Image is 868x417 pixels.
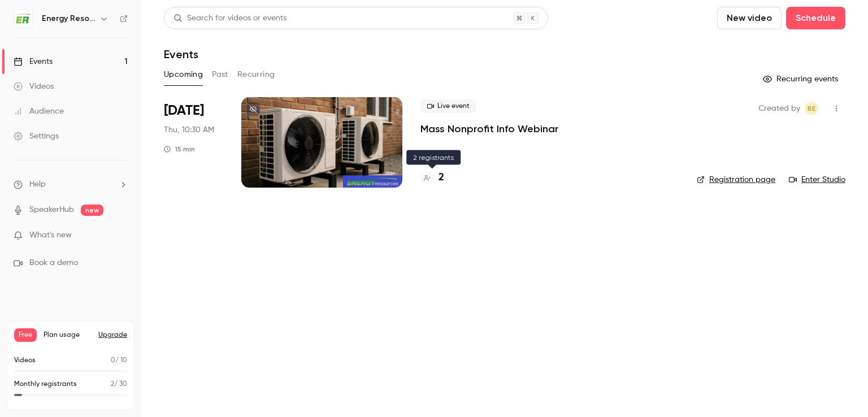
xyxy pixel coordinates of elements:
[237,66,275,84] button: Recurring
[29,229,72,241] span: What's new
[14,379,77,389] p: Monthly registrants
[808,102,815,115] span: BE
[164,97,223,188] div: Oct 16 Thu, 10:30 AM (America/New York)
[98,331,127,340] button: Upgrade
[758,102,800,115] span: Created by
[29,204,74,216] a: SpeakerHub
[786,7,845,29] button: Schedule
[164,47,198,61] h1: Events
[164,145,195,154] div: 15 min
[29,257,78,269] span: Book a demo
[42,13,95,24] h6: Energy Resources
[14,179,128,190] li: help-dropdown-opener
[14,10,32,28] img: Energy Resources
[14,131,59,142] div: Settings
[717,7,782,29] button: New video
[44,331,92,340] span: Plan usage
[758,70,845,88] button: Recurring events
[420,99,476,113] span: Live event
[14,106,64,117] div: Audience
[164,102,204,120] span: [DATE]
[111,381,114,388] span: 2
[14,328,37,342] span: Free
[14,56,53,67] div: Events
[29,179,46,190] span: Help
[114,231,128,241] iframe: Noticeable Trigger
[420,170,444,185] a: 2
[14,355,36,366] p: Videos
[111,379,127,389] p: / 30
[173,12,287,24] div: Search for videos or events
[164,124,214,136] span: Thu, 10:30 AM
[111,355,127,366] p: / 10
[164,66,203,84] button: Upcoming
[420,122,558,136] a: Mass Nonprofit Info Webinar
[805,102,818,115] span: Brad Edwards
[111,357,115,364] span: 0
[212,66,228,84] button: Past
[81,205,103,216] span: new
[14,81,54,92] div: Videos
[697,174,775,185] a: Registration page
[789,174,845,185] a: Enter Studio
[439,170,444,185] h4: 2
